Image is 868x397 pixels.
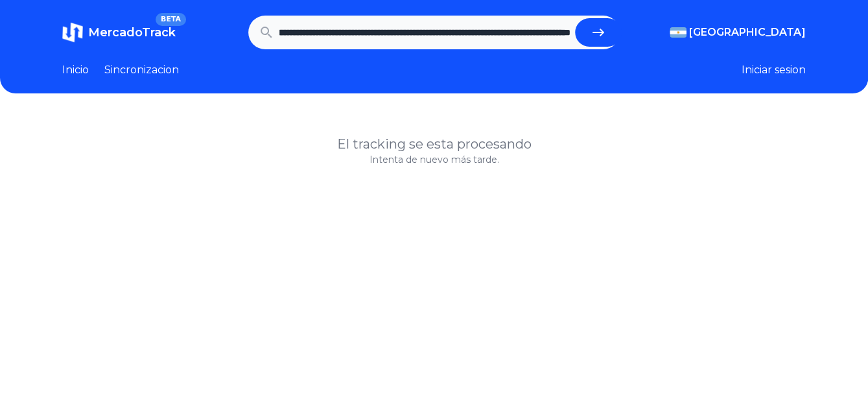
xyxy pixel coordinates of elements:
[670,25,806,40] button: [GEOGRAPHIC_DATA]
[62,62,89,78] a: Inicio
[62,22,176,43] a: MercadoTrackBETA
[689,25,806,40] span: [GEOGRAPHIC_DATA]
[104,62,179,78] a: Sincronizacion
[62,135,806,153] h1: El tracking se esta procesando
[88,25,176,40] span: MercadoTrack
[156,13,186,26] span: BETA
[62,153,806,166] p: Intenta de nuevo más tarde.
[62,22,83,43] img: MercadoTrack
[670,27,686,38] img: Argentina
[742,62,806,78] button: Iniciar sesion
